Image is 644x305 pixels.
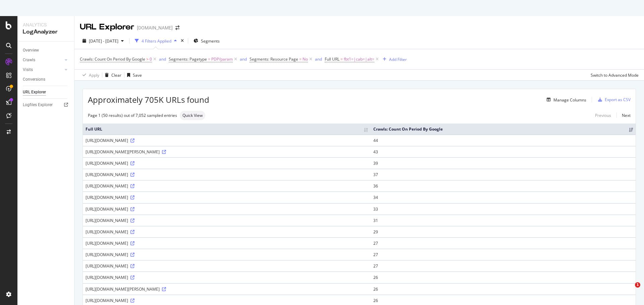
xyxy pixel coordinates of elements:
[23,47,69,54] a: Overview
[23,76,45,83] div: Conversions
[588,70,639,80] button: Switch to Advanced Mode
[211,55,233,64] span: PDP/param
[86,263,368,269] div: [URL][DOMAIN_NAME]
[86,229,368,235] div: [URL][DOMAIN_NAME]
[102,70,121,80] button: Clear
[544,96,586,104] button: Manage Columns
[250,56,298,62] span: Segments: Resource Page
[389,57,407,62] div: Add Filter
[86,195,368,200] div: [URL][DOMAIN_NAME]
[371,272,636,283] td: 26
[371,192,636,203] td: 34
[371,146,636,157] td: 43
[159,56,166,62] div: and
[380,55,407,63] button: Add Filter
[240,56,247,62] button: and
[86,149,368,155] div: [URL][DOMAIN_NAME][PERSON_NAME]
[111,72,121,78] div: Clear
[240,56,247,62] div: and
[86,160,368,166] div: [URL][DOMAIN_NAME]
[23,66,63,73] a: Visits
[86,138,368,143] div: [URL][DOMAIN_NAME]
[23,76,69,83] a: Conversions
[371,283,636,295] td: 26
[182,113,203,118] span: Quick View
[88,94,209,105] span: Approximately 705K URLs found
[621,282,637,298] iframe: Intercom live chat
[371,249,636,260] td: 27
[137,24,173,31] div: [DOMAIN_NAME]
[325,56,339,62] span: Full URL
[191,35,222,46] button: Segments
[591,72,639,78] div: Switch to Advanced Mode
[175,25,179,30] div: arrow-right-arrow-left
[340,56,343,62] span: =
[86,286,368,292] div: [URL][DOMAIN_NAME][PERSON_NAME]
[23,101,53,108] div: Logfiles Explorer
[83,124,371,135] th: Full URL: activate to sort column ascending
[179,37,185,44] div: times
[80,56,145,62] span: Crawls: Count On Period By Google
[80,35,126,46] button: [DATE] - [DATE]
[344,55,374,64] span: fbt1=|cab=|alt=
[371,180,636,192] td: 36
[371,157,636,169] td: 39
[86,183,368,189] div: [URL][DOMAIN_NAME]
[371,124,636,135] th: Crawls: Count On Period By Google: activate to sort column ascending
[371,237,636,249] td: 27
[150,55,152,64] span: 0
[553,97,586,103] div: Manage Columns
[208,56,210,62] span: =
[371,226,636,237] td: 29
[616,110,631,120] a: Next
[315,56,322,62] div: and
[86,218,368,223] div: [URL][DOMAIN_NAME]
[23,47,39,54] div: Overview
[146,56,149,62] span: >
[169,56,207,62] span: Segments: Pagetype
[23,89,69,96] a: URL Explorer
[86,206,368,212] div: [URL][DOMAIN_NAME]
[23,57,63,64] a: Crawls
[605,97,631,102] div: Export as CSV
[142,38,171,44] div: 4 Filters Applied
[89,72,99,78] div: Apply
[80,70,99,80] button: Apply
[23,21,69,28] div: Analytics
[86,252,368,257] div: [URL][DOMAIN_NAME]
[201,38,220,44] span: Segments
[86,240,368,246] div: [URL][DOMAIN_NAME]
[23,101,69,108] a: Logfiles Explorer
[595,94,631,105] button: Export as CSV
[371,169,636,180] td: 37
[635,282,640,288] span: 1
[23,57,35,64] div: Crawls
[371,203,636,215] td: 33
[86,298,368,303] div: [URL][DOMAIN_NAME]
[88,112,177,118] div: Page 1 (50 results) out of 7,052 sampled entries
[23,89,46,96] div: URL Explorer
[23,28,69,36] div: LogAnalyzer
[124,70,142,80] button: Save
[371,260,636,272] td: 27
[23,66,33,73] div: Visits
[371,215,636,226] td: 31
[133,72,142,78] div: Save
[303,55,308,64] span: No
[86,172,368,177] div: [URL][DOMAIN_NAME]
[299,56,302,62] span: =
[86,275,368,280] div: [URL][DOMAIN_NAME]
[159,56,166,62] button: and
[180,111,205,120] div: neutral label
[371,135,636,146] td: 44
[132,35,179,46] button: 4 Filters Applied
[89,38,118,44] span: [DATE] - [DATE]
[315,56,322,62] button: and
[80,21,134,33] div: URL Explorer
